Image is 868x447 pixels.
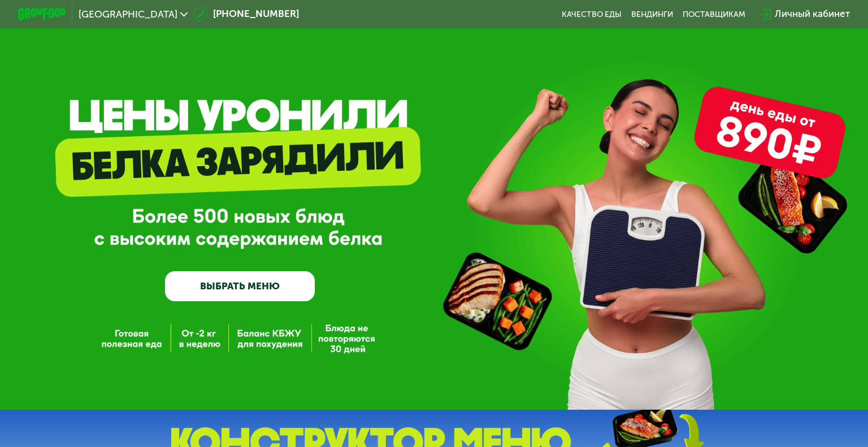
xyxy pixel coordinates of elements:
span: [GEOGRAPHIC_DATA] [79,10,177,19]
a: ВЫБРАТЬ МЕНЮ [165,271,315,301]
div: поставщикам [683,10,745,19]
div: Личный кабинет [775,7,850,21]
a: Вендинги [631,10,673,19]
a: Качество еды [562,10,622,19]
a: [PHONE_NUMBER] [193,7,298,21]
